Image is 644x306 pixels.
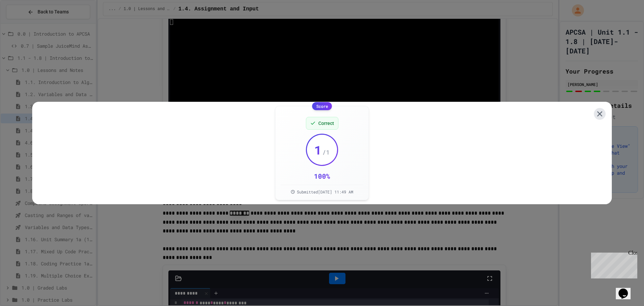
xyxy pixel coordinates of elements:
div: Score [312,102,332,110]
span: 1 [314,143,322,157]
span: / 1 [322,147,330,157]
span: Correct [318,120,334,127]
div: 100 % [314,171,330,181]
div: Chat with us now!Close [3,3,46,43]
span: Submitted [DATE] 11:49 AM [297,189,353,194]
iframe: chat widget [588,250,637,278]
iframe: chat widget [616,279,637,299]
